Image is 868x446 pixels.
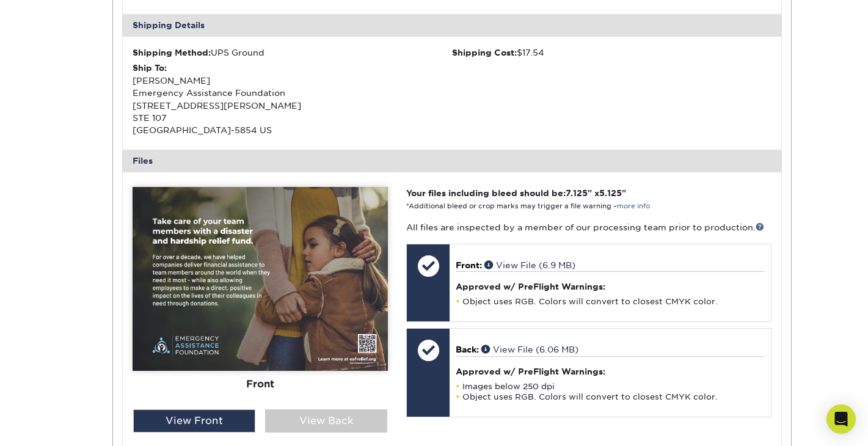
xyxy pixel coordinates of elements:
[133,63,167,73] strong: Ship To:
[481,345,578,354] a: View File (6.06 MB)
[452,46,771,59] div: $17.54
[456,296,764,307] li: Object uses RGB. Colors will convert to closest CMYK color.
[456,345,479,354] span: Back:
[456,282,764,291] h4: Approved w/ PreFlight Warnings:
[617,202,650,210] a: more info
[456,392,764,402] li: Object uses RGB. Colors will convert to closest CMYK color.
[133,46,452,59] div: UPS Ground
[265,409,387,433] div: View Back
[406,202,650,210] small: *Additional bleed or crop marks may trigger a file warning –
[133,48,211,57] strong: Shipping Method:
[456,260,482,270] span: Front:
[456,367,764,376] h4: Approved w/ PreFlight Warnings:
[133,62,452,136] div: [PERSON_NAME] Emergency Assistance Foundation [STREET_ADDRESS][PERSON_NAME] STE 107 [GEOGRAPHIC_D...
[452,48,517,57] strong: Shipping Cost:
[599,188,622,198] span: 5.125
[826,404,856,434] div: Open Intercom Messenger
[133,370,388,397] div: Front
[133,409,255,433] div: View Front
[456,381,764,392] li: Images below 250 dpi
[406,221,771,233] p: All files are inspected by a member of our processing team prior to production.
[3,409,104,442] iframe: Google Customer Reviews
[123,14,781,36] div: Shipping Details
[406,188,626,198] strong: Your files including bleed should be: " x "
[566,188,588,198] span: 7.125
[123,150,781,172] div: Files
[484,260,575,270] a: View File (6.9 MB)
